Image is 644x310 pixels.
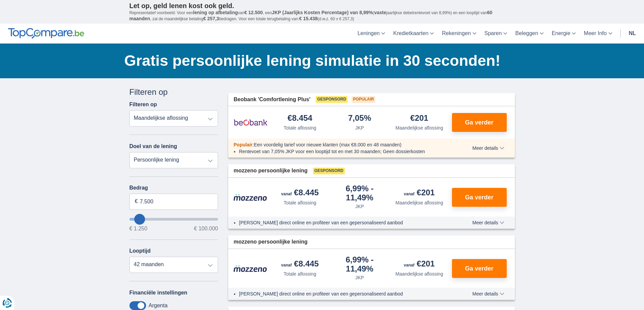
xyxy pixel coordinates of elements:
[239,219,448,226] li: [PERSON_NAME] direct online en profiteer van een gepersonaliseerd aanbod
[467,145,509,151] button: Meer details
[396,199,443,206] div: Maandelijkse aflossing
[288,114,312,123] div: €8.454
[353,24,389,44] a: Leningen
[124,50,515,71] h1: Gratis persoonlijke lening simulatie in 30 seconden!
[129,185,218,191] label: Bedrag
[234,194,267,201] img: product.pl.alt Mozzeno
[129,2,515,10] p: Let op, geld lenen kost ook geld.
[404,260,435,269] div: €201
[129,226,147,231] span: € 1.250
[465,194,493,200] span: Ga verder
[472,146,504,150] span: Meer details
[281,260,319,269] div: €8.445
[193,10,238,15] span: lening op afbetaling
[299,16,318,21] span: € 15.438
[580,24,616,44] a: Meer Info
[8,28,84,39] img: TopCompare
[129,10,493,21] span: 60 maanden
[272,10,373,15] span: JKP (Jaarlijks Kosten Percentage) van 8,99%
[313,168,345,174] span: Gesponsord
[472,220,504,225] span: Meer details
[410,114,428,123] div: €201
[374,10,386,15] span: vaste
[284,199,316,206] div: Totale aflossing
[281,189,319,198] div: €8.445
[389,24,438,44] a: Kredietkaarten
[396,271,443,277] div: Maandelijkse aflossing
[129,86,218,98] div: Filteren op
[129,10,515,22] p: Representatief voorbeeld: Voor een van , een ( jaarlijkse debetrentevoet van 8,99%) en een loopti...
[239,290,448,297] li: [PERSON_NAME] direct online en profiteer van een gepersonaliseerd aanbod
[234,167,308,175] span: mozzeno persoonlijke lening
[234,238,308,246] span: mozzeno persoonlijke lening
[239,148,448,155] li: Rentevoet van 7,05% JKP voor een looptijd tot en met 30 maanden; Geen dossierkosten
[333,185,387,202] div: 6,99%
[452,188,507,207] button: Ga verder
[625,24,640,44] a: nl
[234,265,267,272] img: product.pl.alt Mozzeno
[404,189,435,198] div: €201
[467,220,509,225] button: Meer details
[352,96,375,103] span: Populair
[348,114,371,123] div: 7,05%
[149,303,168,309] label: Argenta
[472,291,504,296] span: Meer details
[467,291,509,297] button: Meer details
[355,203,364,210] div: JKP
[438,24,480,44] a: Rekeningen
[452,259,507,278] button: Ga verder
[203,16,219,21] span: € 257,3
[135,198,138,205] span: €
[194,226,218,231] span: € 100.000
[316,96,348,103] span: Gesponsord
[129,248,151,254] label: Looptijd
[465,265,493,272] span: Ga verder
[228,141,453,148] div: :
[355,124,364,131] div: JKP
[465,119,493,125] span: Ga verder
[396,124,443,131] div: Maandelijkse aflossing
[548,24,580,44] a: Energie
[284,271,316,277] div: Totale aflossing
[511,24,548,44] a: Beleggen
[129,102,157,108] label: Filteren op
[234,114,267,131] img: product.pl.alt Beobank
[254,142,402,147] span: Een voordelig tarief voor nieuwe klanten (max €8.000 en 48 maanden)
[129,218,218,221] input: wantToBorrow
[129,290,188,296] label: Financiële instellingen
[244,10,263,15] span: € 12.500
[129,143,177,149] label: Doel van de lening
[234,96,310,104] span: Beobank 'Comfortlening Plus'
[234,142,253,147] span: Populair
[480,24,511,44] a: Sparen
[284,124,316,131] div: Totale aflossing
[355,274,364,281] div: JKP
[452,113,507,132] button: Ga verder
[333,256,387,273] div: 6,99%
